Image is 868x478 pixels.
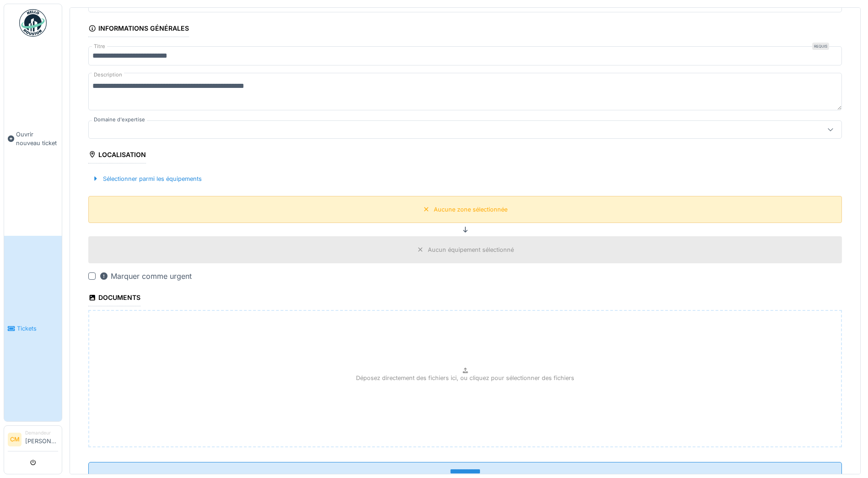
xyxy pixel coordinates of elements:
[4,42,62,236] a: Ouvrir nouveau ticket
[88,22,189,37] div: Informations générales
[92,116,147,124] label: Domaine d'expertise
[4,236,62,421] a: Tickets
[428,245,514,254] div: Aucun équipement sélectionné
[25,429,58,449] li: [PERSON_NAME]
[434,205,507,214] div: Aucune zone sélectionnée
[17,324,58,333] span: Tickets
[88,173,205,185] div: Sélectionner parmi les équipements
[356,374,574,382] p: Déposez directement des fichiers ici, ou cliquez pour sélectionner des fichiers
[99,271,192,282] div: Marquer comme urgent
[88,148,146,163] div: Localisation
[25,429,58,436] div: Demandeur
[8,429,58,451] a: CM Demandeur[PERSON_NAME]
[92,69,124,81] label: Description
[88,291,140,306] div: Documents
[8,433,22,446] li: CM
[16,130,58,147] span: Ouvrir nouveau ticket
[812,43,829,50] div: Requis
[19,9,47,37] img: Badge_color-CXgf-gQk.svg
[92,43,107,50] label: Titre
